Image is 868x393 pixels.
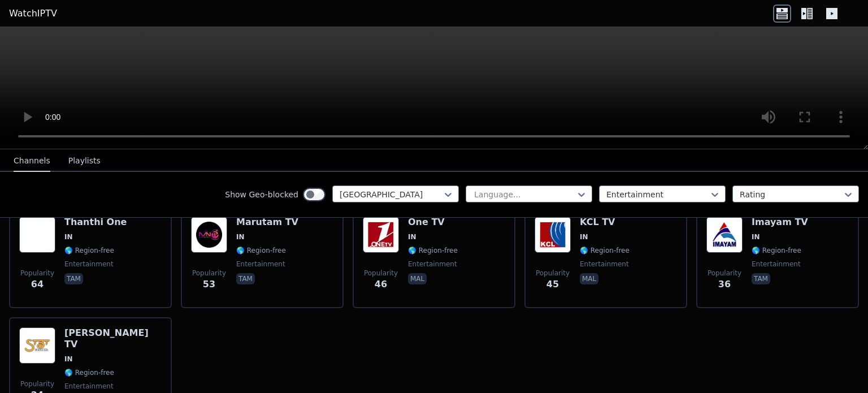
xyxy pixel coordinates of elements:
img: Thanthi One [19,217,55,253]
span: IN [64,355,73,364]
span: entertainment [580,260,629,269]
h6: Marutam TV [236,217,298,228]
span: entertainment [236,260,285,269]
span: IN [580,232,588,241]
a: WatchIPTV [9,7,57,20]
span: IN [408,232,416,241]
button: Playlists [68,150,101,172]
h6: Thanthi One [64,217,127,228]
span: entertainment [64,260,114,269]
p: tam [236,273,255,284]
span: 🌎 Region-free [64,368,114,377]
span: IN [236,232,245,241]
span: Popularity [20,379,54,388]
p: mal [408,273,427,284]
img: SADA TV [19,327,55,364]
span: 46 [375,278,387,291]
h6: Imayam TV [752,217,808,228]
span: Popularity [20,269,54,278]
span: 36 [718,278,731,291]
span: Popularity [536,269,570,278]
span: 🌎 Region-free [752,246,801,255]
p: tam [752,273,770,284]
span: Popularity [708,269,741,278]
span: entertainment [408,260,457,269]
span: 🌎 Region-free [408,246,458,255]
span: IN [752,232,760,241]
span: entertainment [64,382,114,391]
span: 🌎 Region-free [236,246,286,255]
h6: [PERSON_NAME] TV [64,327,162,350]
button: Channels [14,150,50,172]
span: 64 [31,278,44,291]
span: Popularity [192,269,226,278]
h6: KCL TV [580,217,630,228]
span: 🌎 Region-free [64,246,114,255]
span: Popularity [364,269,398,278]
span: 45 [546,278,559,291]
img: KCL TV [535,217,571,253]
h6: One TV [408,217,458,228]
span: 53 [203,278,215,291]
span: IN [64,232,73,241]
img: One TV [363,217,399,253]
span: 🌎 Region-free [580,246,630,255]
img: Imayam TV [706,217,743,253]
label: Show Geo-blocked [225,189,298,200]
span: entertainment [752,260,801,269]
p: mal [580,273,598,284]
img: Marutam TV [191,217,227,253]
p: tam [64,273,83,284]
